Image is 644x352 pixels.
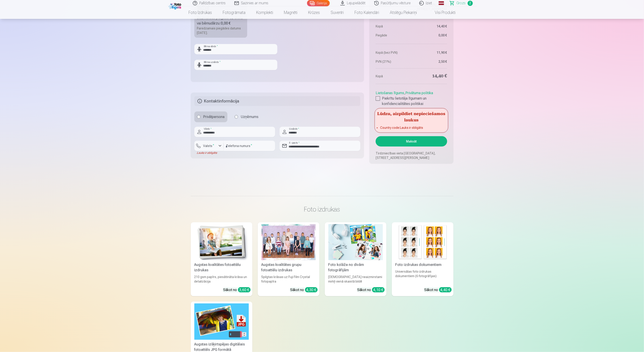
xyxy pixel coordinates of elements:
[328,224,383,260] img: Foto kolāža no divām fotogrāfijām
[414,33,447,38] dd: 0,00 €
[325,222,386,296] a: Foto kolāža no divām fotogrāfijāmFoto kolāža no divām fotogrāfijām[DEMOGRAPHIC_DATA] neaizmirstam...
[202,144,216,148] label: Valsts
[422,6,461,19] a: Visi produkti
[376,59,409,64] dt: PVN (21%)
[376,24,409,29] dt: Kopā
[394,262,452,267] div: Foto izdrukas dokumentiem
[327,262,385,273] div: Foto kolāža no divām fotogrāfijām
[221,21,231,25] b: 0,00 €
[194,151,224,155] div: Lauks ir obligāts
[376,73,409,79] dt: Kopā
[194,96,361,106] h5: Kontaktinformācija
[258,222,319,296] a: Augstas kvalitātes grupu fotoattēlu izdrukasSpilgtas krāsas uz Fuji Film Crystal fotopapīraSākot ...
[303,6,325,19] a: Krūzes
[278,6,303,19] a: Magnēti
[439,287,452,292] div: 4,40 €
[357,287,385,293] div: Sākot no
[194,141,224,151] button: Valsts*
[197,26,245,35] div: Paredzamais piegādes datums [DATE].
[376,109,447,124] h5: Lūdzu, aizpildiet nepieciešamos laukus
[376,91,404,95] a: Lietošanas līgums
[193,262,251,273] div: Augstas kvalitātes fotoattēlu izdrukas
[217,6,251,19] a: Fotogrāmata
[223,287,251,293] div: Sākot no
[251,6,278,19] a: Komplekti
[395,224,450,260] img: Foto izdrukas dokumentiem
[376,151,447,160] p: Tirdzniecības vieta [GEOGRAPHIC_DATA], [STREET_ADDRESS][PERSON_NAME]
[349,6,384,19] a: Foto kalendāri
[414,24,447,29] dd: 14,40 €
[194,111,227,122] label: Privātpersona
[376,50,409,55] dt: Kopā (bez PVN)
[468,1,473,6] span: 2
[232,111,261,122] label: Uzņēmums
[325,6,349,19] a: Suvenīri
[191,222,252,296] a: Augstas kvalitātes fotoattēlu izdrukasAugstas kvalitātes fotoattēlu izdrukas210 gsm papīrs, piesā...
[260,262,318,273] div: Augstas kvalitātes grupu fotoattēlu izdrukas
[194,224,249,260] img: Augstas kvalitātes fotoattēlu izdrukas
[372,287,385,292] div: 4,10 €
[376,136,447,147] button: Maksāt
[414,50,447,55] dd: 11,90 €
[376,96,447,107] label: Piekrītu lietotāja līgumam un konfidencialitātes politikai
[183,6,217,19] a: Foto izdrukas
[384,6,422,19] a: Atslēgu piekariņi
[380,125,442,130] li: Country code : Lauks ir obligāts
[260,275,318,284] div: Spilgtas krāsas uz Fuji Film Crystal fotopapīra
[238,287,251,292] div: 3,60 €
[394,269,452,284] div: Universālas foto izdrukas dokumentiem (6 fotogrāfijas)
[305,287,318,292] div: 4,30 €
[197,15,245,26] div: Bezmaksas piegāde uz skolu vai bērnudārzu :
[424,287,452,293] div: Sākot no
[194,205,450,213] h3: Foto izdrukas
[169,2,182,9] img: /fa1
[405,91,433,95] a: Privātuma politika
[197,115,201,119] input: Privātpersona
[235,115,238,119] input: Uzņēmums
[376,33,409,38] dt: Piegāde
[414,59,447,64] dd: 2,50 €
[457,0,466,6] span: Grozs
[392,222,453,296] a: Foto izdrukas dokumentiemFoto izdrukas dokumentiemUniversālas foto izdrukas dokumentiem (6 fotogr...
[327,275,385,284] div: [DEMOGRAPHIC_DATA] neaizmirstami mirkļi vienā skaistā bildē
[193,275,251,284] div: 210 gsm papīrs, piesātināta krāsa un detalizācija
[290,287,318,293] div: Sākot no
[376,89,447,107] div: ,
[194,303,249,340] img: Augstas izšķirtspējas digitālais fotoattēls JPG formātā
[414,73,447,79] dd: 14,40 €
